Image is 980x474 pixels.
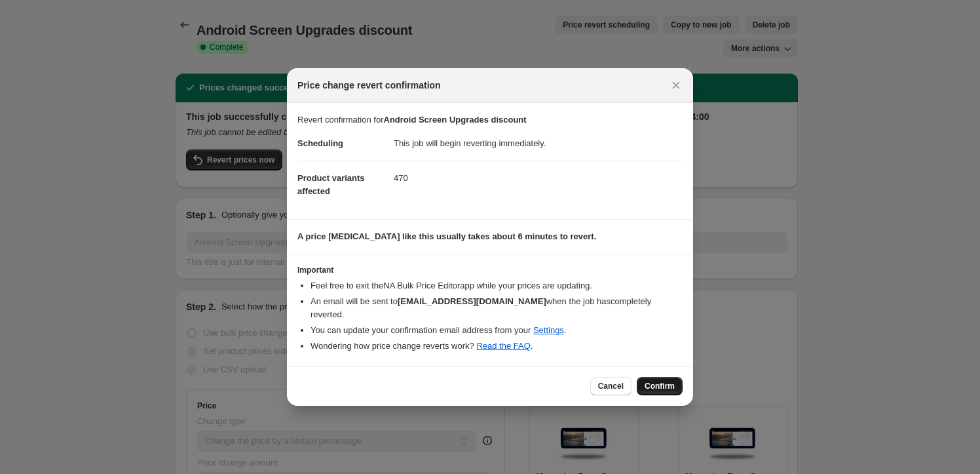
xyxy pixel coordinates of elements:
[398,296,546,306] b: [EMAIL_ADDRESS][DOMAIN_NAME]
[394,161,683,195] dd: 470
[394,127,683,161] dd: This job will begin reverting immediately.
[297,173,365,196] span: Product variants affected
[637,377,683,395] button: Confirm
[311,324,683,337] li: You can update your confirmation email address from your .
[311,295,683,321] li: An email will be sent to when the job has completely reverted .
[297,79,441,92] span: Price change revert confirmation
[590,377,631,395] button: Cancel
[384,115,527,125] b: Android Screen Upgrades discount
[645,381,675,391] span: Confirm
[311,340,683,353] li: Wondering how price change reverts work? .
[297,231,596,241] b: A price [MEDICAL_DATA] like this usually takes about 6 minutes to revert.
[297,113,683,127] p: Revert confirmation for
[667,76,685,94] button: Close
[311,279,683,292] li: Feel free to exit the NA Bulk Price Editor app while your prices are updating.
[297,265,683,275] h3: Important
[476,341,530,351] a: Read the FAQ
[297,138,343,148] span: Scheduling
[598,381,624,391] span: Cancel
[533,325,564,335] a: Settings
